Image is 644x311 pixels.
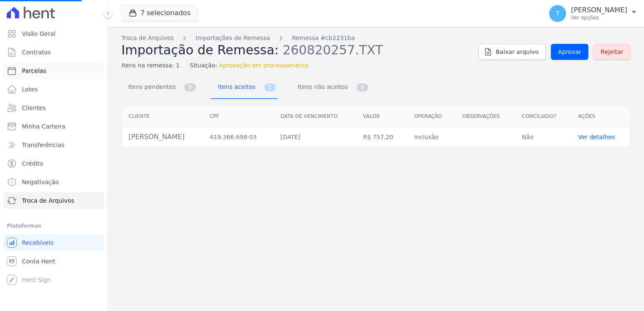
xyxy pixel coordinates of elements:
a: Lotes [3,81,104,98]
button: T [PERSON_NAME] Ver opções [542,2,644,25]
td: 419.366.698-03 [203,127,274,147]
th: CPF [203,106,274,127]
a: Parcelas [3,62,104,79]
th: Valor [356,106,407,127]
span: Visão Geral [22,29,56,38]
span: Baixar arquivo [496,48,539,56]
a: Baixar arquivo [478,44,546,60]
div: Plataformas [7,221,101,231]
a: Minha Carteira [3,118,104,135]
span: Itens não aceitos [292,78,349,95]
a: Recebíveis [3,234,104,251]
span: 0 [357,83,368,91]
span: Crédito [22,159,43,168]
span: T [556,11,560,16]
th: Cliente [122,106,203,127]
span: Rejeitar [601,48,623,56]
a: Importações de Remessa [196,34,270,43]
span: Aprovação em processamento [219,61,309,70]
th: Operação [408,106,456,127]
span: Aprovar [558,48,581,56]
a: Rejeitar [593,44,631,60]
td: R$ 757,20 [356,127,407,147]
a: Clientes [3,99,104,116]
a: Contratos [3,44,104,61]
span: Conta Hent [22,257,55,265]
p: [PERSON_NAME] [571,6,627,14]
span: Minha Carteira [22,122,65,131]
th: Conciliado? [515,106,571,127]
span: Recebíveis [22,239,54,247]
span: Lotes [22,85,38,94]
span: Negativação [22,178,59,186]
a: Itens pendentes 0 [121,77,198,99]
span: Contratos [22,48,51,56]
a: Crédito [3,155,104,172]
span: Importação de Remessa: [121,43,279,57]
span: Clientes [22,104,46,112]
button: 7 selecionados [121,5,198,21]
p: Ver opções [571,14,627,21]
span: Itens pendentes [123,78,177,95]
td: [PERSON_NAME] [122,127,203,147]
span: Itens na remessa: 1 [121,61,180,70]
th: Data de vencimento [274,106,356,127]
span: 0 [184,83,196,91]
a: Transferências [3,137,104,153]
a: Negativação [3,174,104,190]
th: Observações [456,106,515,127]
a: Visão Geral [3,25,104,42]
a: Aprovar [551,44,588,60]
span: 260820257.TXT [283,42,383,57]
a: Troca de Arquivos [121,34,174,43]
span: 1 [264,83,276,91]
td: Inclusão [408,127,456,147]
th: Ações [571,106,630,127]
td: Não [515,127,571,147]
span: Troca de Arquivos [22,196,74,205]
span: Situação: [190,61,217,70]
td: [DATE] [274,127,356,147]
a: Itens aceitos 1 [211,77,277,99]
a: Ver detalhes [578,134,615,140]
span: Parcelas [22,67,46,75]
nav: Breadcrumb [121,34,472,43]
a: Remessa #cb2231ba [292,34,355,43]
span: Transferências [22,141,64,149]
a: Troca de Arquivos [3,192,104,209]
span: Itens aceitos [213,78,257,95]
a: Itens não aceitos 0 [291,77,370,99]
a: Conta Hent [3,253,104,270]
